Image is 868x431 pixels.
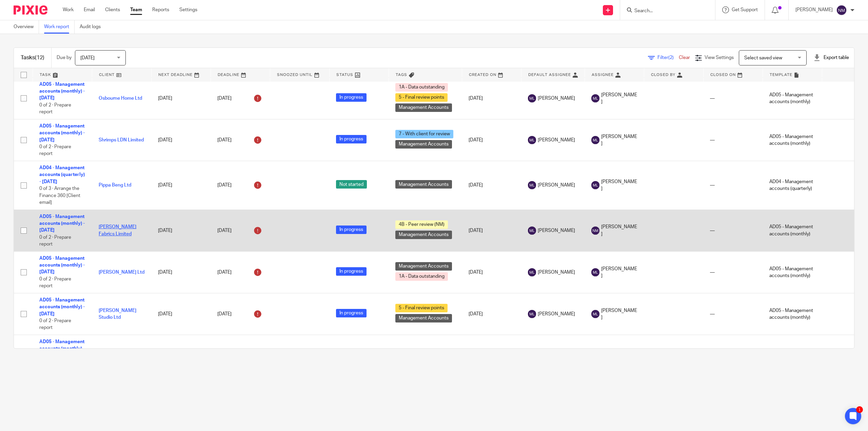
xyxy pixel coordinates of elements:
[763,119,822,161] td: AD05 - Management accounts (monthly)
[462,119,521,161] td: [DATE]
[336,267,367,276] span: In progress
[130,6,142,13] a: Team
[151,293,211,335] td: [DATE]
[179,6,197,13] a: Settings
[591,310,599,318] img: svg%3E
[763,77,822,119] td: AD05 - Management accounts (monthly)
[39,214,85,233] a: AD05 - Management accounts (monthly) - [DATE]
[462,161,521,210] td: [DATE]
[395,231,452,239] span: Management Accounts
[601,266,637,279] span: [PERSON_NAME]
[151,119,211,161] td: [DATE]
[395,304,448,312] span: 5 - Final review points
[217,180,263,191] div: [DATE]
[795,6,833,13] p: [PERSON_NAME]
[591,181,599,189] img: svg%3E
[39,256,85,275] a: AD05 - Management accounts (monthly) - [DATE]
[217,309,263,319] div: [DATE]
[601,307,637,321] span: [PERSON_NAME]
[395,220,448,229] span: 4B - Peer review (NM)
[395,314,452,322] span: Management Accounts
[679,55,690,60] a: Clear
[336,93,367,102] span: In progress
[151,210,211,251] td: [DATE]
[99,224,136,236] a: [PERSON_NAME] Fabrics Limited
[732,7,758,12] span: Get Support
[462,210,521,251] td: [DATE]
[395,103,452,112] span: Management Accounts
[14,5,47,15] img: Pixie
[217,93,263,104] div: [DATE]
[39,186,80,205] span: 0 of 3 · Arrange the Finance 360 [Client email]
[528,181,536,189] img: svg%3E
[336,135,367,143] span: In progress
[703,293,763,335] td: —
[99,96,142,101] a: Osbourne Home Ltd
[528,136,536,144] img: svg%3E
[39,124,85,142] a: AD05 - Management accounts (monthly) - [DATE]
[744,56,782,60] span: Select saved view
[538,95,575,102] span: [PERSON_NAME]
[462,335,521,376] td: [DATE]
[703,251,763,293] td: —
[591,136,599,144] img: svg%3E
[395,93,448,102] span: 5 - Final review points
[99,308,136,320] a: [PERSON_NAME] Studio Ltd
[657,55,679,60] span: Filter
[39,144,71,156] span: 0 of 2 · Prepare report
[63,6,74,13] a: Work
[763,210,822,251] td: AD05 - Management accounts (monthly)
[528,310,536,318] img: svg%3E
[217,225,263,236] div: [DATE]
[39,82,85,101] a: AD05 - Management accounts (monthly) - [DATE]
[528,94,536,102] img: svg%3E
[80,56,95,60] span: [DATE]
[395,83,448,92] span: 1A - Data outstanding
[217,135,263,145] div: [DATE]
[151,77,211,119] td: [DATE]
[601,178,637,192] span: [PERSON_NAME]
[705,55,734,60] span: View Settings
[836,5,847,16] img: svg%3E
[538,269,575,276] span: [PERSON_NAME]
[538,182,575,189] span: [PERSON_NAME]
[84,6,95,13] a: Email
[591,94,599,102] img: svg%3E
[336,226,367,234] span: In progress
[591,268,599,276] img: svg%3E
[39,235,71,247] span: 0 of 2 · Prepare report
[462,251,521,293] td: [DATE]
[395,262,452,271] span: Management Accounts
[462,77,521,119] td: [DATE]
[634,8,695,14] input: Search
[152,6,169,13] a: Reports
[14,20,39,34] a: Overview
[528,268,536,276] img: svg%3E
[763,251,822,293] td: AD05 - Management accounts (monthly)
[99,270,144,275] a: [PERSON_NAME] Ltd
[601,223,637,237] span: [PERSON_NAME]
[763,161,822,210] td: AD04 - Management accounts (quarterly)
[703,161,763,210] td: —
[99,138,144,142] a: Shrimps LDN Limited
[395,272,448,281] span: 1A - Data outstanding
[396,73,407,77] span: Tags
[99,183,131,188] a: Pippa Beng Ltd
[395,130,453,138] span: 7 - With client for review
[39,318,71,330] span: 0 of 2 · Prepare report
[763,293,822,335] td: AD05 - Management accounts (monthly)
[591,227,599,235] img: svg%3E
[703,335,763,376] td: —
[39,298,85,316] a: AD05 - Management accounts (monthly) - [DATE]
[856,406,863,413] div: 1
[44,20,75,34] a: Work report
[105,6,120,13] a: Clients
[217,267,263,278] div: [DATE]
[39,339,85,358] a: AD05 - Management accounts (monthly) - [DATE]
[151,161,211,210] td: [DATE]
[80,20,106,34] a: Audit logs
[601,133,637,147] span: [PERSON_NAME]
[601,92,637,105] span: [PERSON_NAME]
[763,335,822,376] td: AD05 - Management accounts (monthly)
[57,54,72,61] p: Due by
